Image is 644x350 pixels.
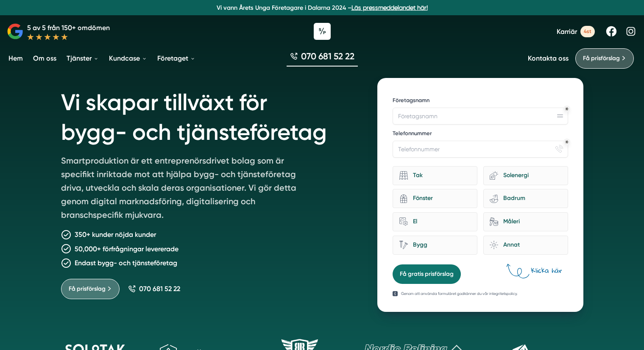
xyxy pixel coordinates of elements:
span: 4st [580,26,595,37]
input: Företagsnamn [393,108,568,125]
div: Obligatoriskt [565,140,569,144]
label: Telefonnummer [393,130,568,139]
span: Få prisförslag [583,54,620,63]
a: 070 681 52 22 [287,50,358,67]
a: Kundcase [107,47,149,69]
a: Företaget [156,47,197,69]
span: 070 681 52 22 [139,285,180,293]
p: Endast bygg- och tjänsteföretag [75,258,177,268]
p: 350+ kunder nöjda kunder [75,229,156,240]
p: Smartproduktion är ett entreprenörsdrivet bolag som är specifikt inriktade mot att hjälpa bygg- o... [61,154,305,225]
a: Tjänster [65,47,100,69]
button: Få gratis prisförslag [393,264,461,284]
label: Företagsnamn [393,97,568,106]
span: 070 681 52 22 [301,50,354,62]
div: Obligatoriskt [565,107,569,111]
a: Hem [7,47,25,69]
a: Få prisförslag [61,279,120,299]
input: Telefonnummer [393,141,568,158]
span: Få prisförslag [69,284,106,294]
p: 50,000+ förfrågningar levererade [75,244,178,254]
h1: Vi skapar tillväxt för bygg- och tjänsteföretag [61,78,357,154]
p: Vi vann Årets Unga Företagare i Dalarna 2024 – [3,3,641,12]
a: Karriär 4st [557,26,595,37]
a: Om oss [31,47,58,69]
span: Karriär [557,28,577,36]
p: Genom att använda formuläret godkänner du vår integritetspolicy. [401,291,518,297]
p: 5 av 5 från 150+ omdömen [27,22,110,33]
a: Få prisförslag [575,48,634,69]
a: Läs pressmeddelandet här! [351,4,428,11]
a: Kontakta oss [528,54,569,62]
a: 070 681 52 22 [128,285,180,293]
